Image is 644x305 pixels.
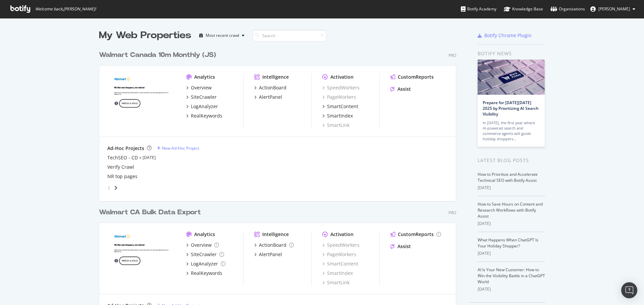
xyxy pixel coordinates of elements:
[194,231,215,238] div: Analytics
[191,94,217,100] div: SiteCrawler
[259,242,286,248] div: ActionBoard
[322,251,356,258] a: PageWorkers
[478,221,545,227] div: [DATE]
[99,29,191,42] div: My Web Properties
[99,208,204,217] a: Walmart CA Bulk Data Export
[390,86,411,92] a: Assist
[322,122,350,129] a: SmartLink
[107,164,134,170] a: Verify Crawl
[484,32,532,39] div: Botify Chrome Plugin
[194,74,215,80] div: Analytics
[550,6,585,12] div: Organizations
[259,251,282,258] div: AlertPanel
[35,6,96,12] span: Welcome back, [PERSON_NAME] !
[397,243,411,250] div: Assist
[254,94,282,100] a: AlertPanel
[478,171,538,183] a: How to Prioritize and Accelerate Technical SEO with Botify Assist
[186,242,219,248] a: Overview
[478,157,545,164] div: Latest Blog Posts
[322,94,356,100] a: PageWorkers
[330,74,354,80] div: Activation
[107,173,138,180] a: NR top pages
[99,50,219,60] a: Walmart Canada 10m Monthly (JS)
[191,260,218,267] div: LogAnalyzer
[254,242,294,248] a: ActionBoard
[448,210,456,216] div: Pro
[191,84,212,91] div: Overview
[483,120,540,142] div: In [DATE], the first year where AI-powered search and commerce agents will guide holiday shoppers…
[186,94,217,100] a: SiteCrawler
[478,60,545,95] img: Prepare for Black Friday 2025 by Prioritizing AI Search Visibility
[107,231,175,285] img: walmartsecondary.ca
[327,103,358,110] div: SmartContent
[262,74,289,80] div: Intelligence
[598,6,630,12] span: Costa Dallis
[478,250,545,256] div: [DATE]
[478,50,545,57] div: Botify news
[99,208,201,217] div: Walmart CA Bulk Data Export
[478,185,545,191] div: [DATE]
[322,270,353,277] a: SmartIndex
[206,33,239,37] div: Most recent crawl
[191,112,222,119] div: RealKeywords
[107,154,138,161] a: TechSEO - CD
[330,231,354,238] div: Activation
[585,4,641,14] button: [PERSON_NAME]
[327,112,353,119] div: SmartIndex
[191,270,222,277] div: RealKeywords
[186,112,222,119] a: RealKeywords
[398,74,434,80] div: CustomReports
[254,84,286,91] a: ActionBoard
[322,112,353,119] a: SmartIndex
[478,286,545,292] div: [DATE]
[157,145,199,151] a: New Ad-Hoc Project
[191,251,217,258] div: SiteCrawler
[390,231,441,238] a: CustomReports
[322,260,358,267] a: SmartContent
[186,251,224,258] a: SiteCrawler
[191,103,218,110] div: LogAnalyzer
[621,282,637,298] div: Open Intercom Messenger
[186,260,225,267] a: LogAnalyzer
[478,32,532,39] a: Botify Chrome Plugin
[186,103,218,110] a: LogAnalyzer
[461,6,496,12] div: Botify Academy
[504,6,543,12] div: Knowledge Base
[191,242,212,248] div: Overview
[99,50,216,60] div: Walmart Canada 10m Monthly (JS)
[322,84,360,91] a: SpeedWorkers
[107,145,144,152] div: Ad-Hoc Projects
[259,84,286,91] div: ActionBoard
[322,279,350,286] a: SmartLink
[390,243,411,250] a: Assist
[105,182,113,193] div: angle-left
[113,184,118,191] div: angle-right
[397,86,411,92] div: Assist
[186,270,222,277] a: RealKeywords
[259,94,282,100] div: AlertPanel
[162,145,199,151] div: New Ad-Hoc Project
[390,74,434,80] a: CustomReports
[107,74,175,128] img: walmart.ca
[322,103,358,110] a: SmartContent
[478,267,545,285] a: AI Is Your New Customer: How to Win the Visibility Battle in a ChatGPT World
[322,242,360,248] a: SpeedWorkers
[186,84,212,91] a: Overview
[197,30,247,41] button: Most recent crawl
[143,155,156,160] a: [DATE]
[483,100,539,117] a: Prepare for [DATE][DATE] 2025 by Prioritizing AI Search Visibility
[398,231,434,238] div: CustomReports
[262,231,289,238] div: Intelligence
[448,53,456,58] div: Pro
